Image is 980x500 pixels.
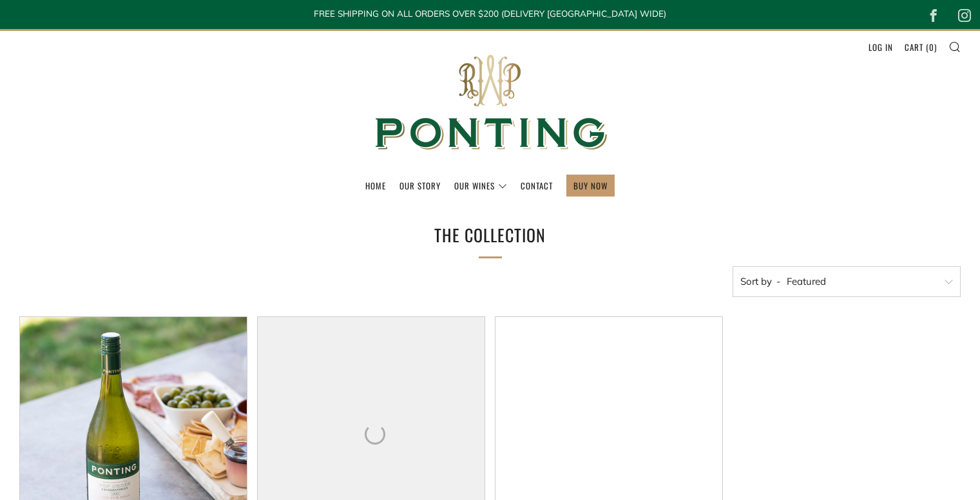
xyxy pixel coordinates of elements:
a: Cart (0) [905,37,937,57]
a: Our Wines [454,175,507,196]
a: Our Story [399,175,441,196]
h1: The Collection [297,220,684,251]
a: BUY NOW [573,175,608,196]
a: Contact [521,175,553,196]
a: Home [365,175,386,196]
img: Ponting Wines [361,31,619,175]
span: 0 [929,41,934,53]
a: Log in [869,37,893,57]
